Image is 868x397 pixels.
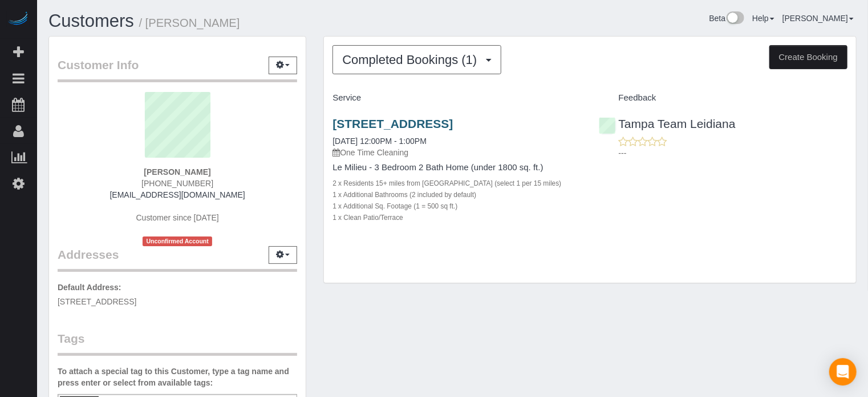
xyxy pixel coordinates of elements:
h4: Feedback [599,93,847,103]
legend: Customer Info [58,57,297,82]
h4: Service [332,93,581,103]
legend: Tags [58,330,297,356]
button: Create Booking [769,45,847,69]
small: 1 x Clean Patio/Terrace [332,214,403,222]
a: Help [752,14,774,23]
a: [EMAIL_ADDRESS][DOMAIN_NAME] [110,190,245,199]
span: Customer since [DATE] [136,213,219,222]
button: Completed Bookings (1) [332,45,501,74]
small: 1 x Additional Bathrooms (2 included by default) [332,191,476,199]
small: 2 x Residents 15+ miles from [GEOGRAPHIC_DATA] (select 1 per 15 miles) [332,179,561,187]
span: [STREET_ADDRESS] [58,297,136,306]
a: Tampa Team Leidiana [599,117,736,130]
label: To attach a special tag to this Customer, type a tag name and press enter or select from availabl... [58,366,297,388]
span: Unconfirmed Account [143,236,212,246]
label: Default Address: [58,282,121,293]
span: Completed Bookings (1) [342,53,482,67]
a: [STREET_ADDRESS] [332,117,453,130]
p: --- [619,147,847,159]
small: / [PERSON_NAME] [139,17,240,29]
a: [DATE] 12:00PM - 1:00PM [332,137,427,146]
p: One Time Cleaning [332,147,581,158]
strong: [PERSON_NAME] [144,167,210,177]
a: Beta [709,14,744,23]
img: Automaid Logo [7,11,30,27]
small: 1 x Additional Sq. Footage (1 = 500 sq ft.) [332,202,457,210]
a: [PERSON_NAME] [782,14,854,23]
img: New interface [725,11,744,26]
h4: Le Milieu - 3 Bedroom 2 Bath Home (under 1800 sq. ft.) [332,163,581,173]
span: [PHONE_NUMBER] [141,179,213,188]
div: Open Intercom Messenger [829,358,857,386]
a: Customers [48,11,134,31]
